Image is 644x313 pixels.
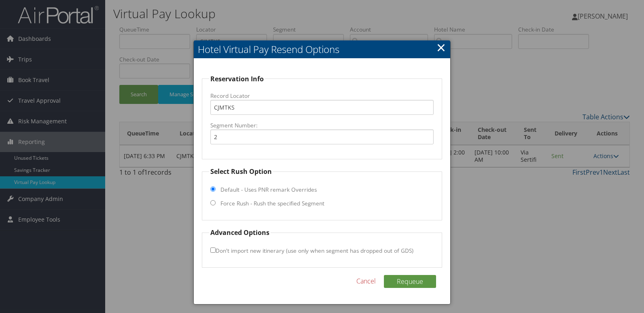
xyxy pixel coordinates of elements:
label: Default - Uses PNR remark Overrides [220,186,317,194]
label: Force Rush - Rush the specified Segment [220,199,324,207]
a: Close [436,39,446,55]
h2: Hotel Virtual Pay Resend Options [194,40,451,58]
legend: Reservation Info [209,74,265,84]
label: Don't import new itinerary (use only when segment has dropped out of GDS) [210,243,413,258]
label: Record Locator [210,92,434,100]
legend: Select Rush Option [209,167,273,176]
label: Segment Number: [210,121,434,129]
legend: Advanced Options [209,228,271,237]
a: Cancel [356,276,376,286]
input: Don't import new itinerary (use only when segment has dropped out of GDS) [210,247,216,253]
button: Requeue [384,275,436,288]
